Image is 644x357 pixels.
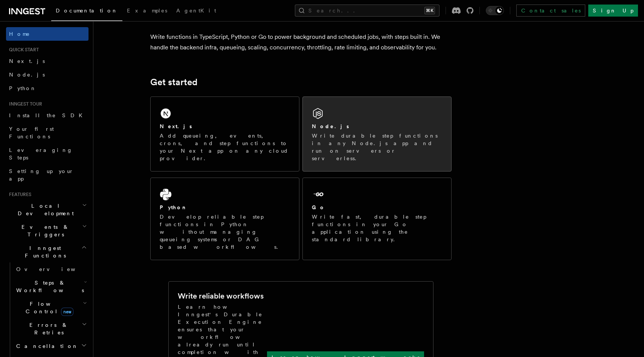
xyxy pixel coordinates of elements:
button: Toggle dark mode [486,6,504,15]
a: AgentKit [172,2,221,20]
a: Node.js [6,68,89,81]
span: Inngest tour [6,101,42,107]
button: Inngest Functions [6,241,89,262]
a: Get started [150,77,197,87]
a: Home [6,27,89,41]
p: Develop reliable step functions in Python without managing queueing systems or DAG based workflows. [160,213,290,251]
span: Python [9,85,37,91]
span: Inngest Functions [6,244,81,259]
span: Home [9,30,30,38]
span: Cancellation [13,342,78,350]
a: Next.js [6,54,89,68]
span: Documentation [56,8,118,14]
button: Errors & Retries [13,318,89,339]
span: Your first Functions [9,126,54,139]
span: Quick start [6,47,39,53]
a: Examples [122,2,172,20]
a: Sign Up [588,5,638,17]
button: Cancellation [13,339,89,353]
span: Setting up your app [9,168,74,182]
button: Flow Controlnew [13,297,89,318]
a: Contact sales [516,5,585,17]
h2: Node.js [312,123,349,130]
p: Write durable step functions in any Node.js app and run on servers or serverless. [312,132,442,162]
span: Examples [127,8,167,14]
a: Your first Functions [6,122,89,143]
p: Add queueing, events, crons, and step functions to your Next app on any cloud provider. [160,132,290,162]
span: Leveraging Steps [9,147,73,161]
h2: Next.js [160,123,192,130]
span: AgentKit [176,8,216,14]
span: Events & Triggers [6,223,82,238]
h2: Go [312,204,325,211]
h2: Write reliable workflows [178,291,264,301]
a: GoWrite fast, durable step functions in your Go application using the standard library. [302,178,452,260]
span: Steps & Workflows [13,279,84,294]
a: Next.jsAdd queueing, events, crons, and step functions to your Next app on any cloud provider. [150,97,299,172]
button: Steps & Workflows [13,276,89,297]
kbd: ⌘K [424,7,435,14]
span: Install the SDK [9,112,87,118]
a: Install the SDK [6,109,89,122]
p: Write functions in TypeScript, Python or Go to power background and scheduled jobs, with steps bu... [150,32,452,53]
button: Search...⌘K [295,5,440,17]
span: Errors & Retries [13,321,82,336]
span: Node.js [9,72,45,78]
span: Flow Control [13,300,83,315]
span: Local Development [6,202,82,217]
p: Write fast, durable step functions in your Go application using the standard library. [312,213,442,243]
a: Node.jsWrite durable step functions in any Node.js app and run on servers or serverless. [302,97,452,172]
a: Python [6,81,89,95]
h2: Python [160,204,188,211]
a: PythonDevelop reliable step functions in Python without managing queueing systems or DAG based wo... [150,178,299,260]
span: Features [6,192,31,198]
a: Documentation [51,2,122,21]
a: Setting up your app [6,164,89,185]
span: new [61,308,73,316]
button: Local Development [6,199,89,220]
span: Next.js [9,58,45,64]
button: Events & Triggers [6,220,89,241]
a: Overview [13,262,89,276]
a: Leveraging Steps [6,143,89,164]
span: Overview [16,266,94,272]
